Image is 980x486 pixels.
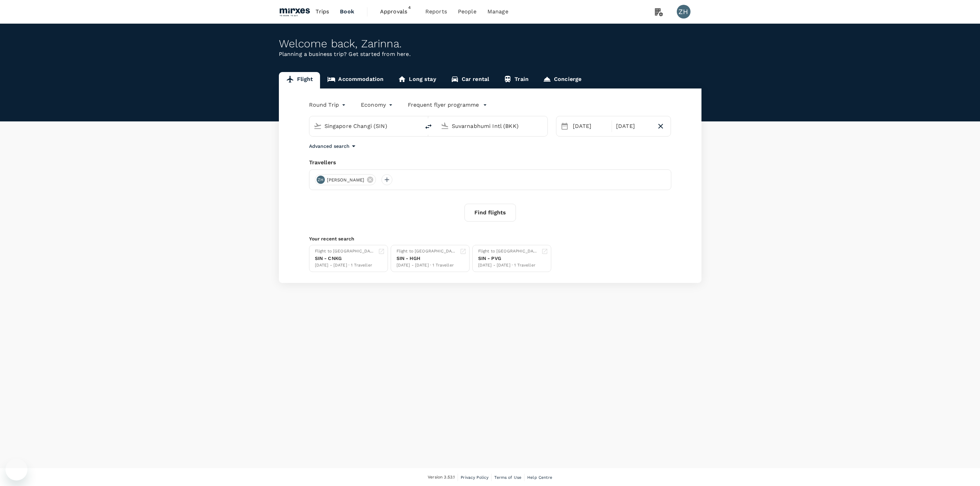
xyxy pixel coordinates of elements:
[478,255,539,262] div: SIN - PVG
[428,474,455,481] span: Version 3.53.1
[397,248,457,255] div: Flight to [GEOGRAPHIC_DATA]
[536,72,589,88] a: Concierge
[320,72,391,88] a: Accommodation
[461,474,488,481] a: Privacy Policy
[315,174,376,185] div: ZH[PERSON_NAME]
[444,72,497,88] a: Car rental
[309,158,671,167] div: Travellers
[543,125,544,127] button: Open
[496,72,536,88] a: Train
[613,119,653,133] div: [DATE]
[494,475,521,480] span: Terms of Use
[279,72,320,88] a: Flight
[461,475,488,480] span: Privacy Policy
[361,99,394,110] div: Economy
[420,118,437,135] button: delete
[309,235,671,242] p: Your recent search
[315,255,375,262] div: SIN - CNKG
[487,8,508,16] span: Manage
[415,125,417,127] button: Open
[315,248,375,255] div: Flight to [GEOGRAPHIC_DATA]
[316,8,329,16] span: Trips
[309,142,358,150] button: Advanced search
[309,99,347,110] div: Round Trip
[315,262,375,269] div: [DATE] - [DATE] · 1 Traveller
[309,143,350,150] p: Advanced search
[677,5,690,19] div: ZH
[5,459,27,481] iframe: Button to launch messaging window
[527,475,552,480] span: Help Centre
[279,4,310,19] img: Mirxes Holding Pte Ltd
[452,121,533,131] input: Going to
[478,248,539,255] div: Flight to [GEOGRAPHIC_DATA]
[527,474,552,481] a: Help Centre
[279,50,701,58] p: Planning a business trip? Get started from here.
[324,121,406,131] input: Depart from
[478,262,539,269] div: [DATE] - [DATE] · 1 Traveller
[464,204,516,222] button: Find flights
[408,101,487,109] button: Frequent flyer programme
[317,176,325,184] div: ZH
[425,8,447,16] span: Reports
[323,177,369,183] span: [PERSON_NAME]
[397,255,457,262] div: SIN - HGH
[279,37,701,50] div: Welcome back , Zarinna .
[397,262,457,269] div: [DATE] - [DATE] · 1 Traveller
[408,101,479,109] p: Frequent flyer programme
[494,474,521,481] a: Terms of Use
[458,8,476,16] span: People
[391,72,443,88] a: Long stay
[570,119,610,133] div: [DATE]
[406,4,413,11] span: 4
[380,8,414,16] span: Approvals
[340,8,354,16] span: Book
